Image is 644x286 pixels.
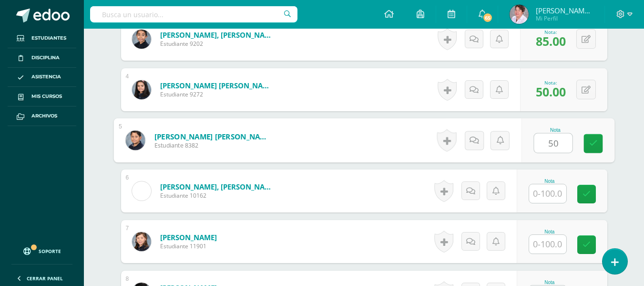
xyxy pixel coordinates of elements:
span: Mi Perfil [536,14,593,22]
span: Estudiante 9202 [160,40,275,48]
a: Mis cursos [8,87,76,106]
div: Nota [529,280,571,285]
input: 0-100.0 [529,235,566,254]
span: Archivos [31,112,57,120]
span: Estudiante 8382 [154,141,272,150]
span: Mis cursos [31,93,62,100]
a: [PERSON_NAME], [PERSON_NAME] [160,30,275,40]
a: [PERSON_NAME], [PERSON_NAME] [160,182,275,191]
img: 1b7172042430b688ebf7a5c8148a3974.png [132,232,151,251]
span: Estudiantes [31,34,66,42]
a: [PERSON_NAME] [160,233,217,242]
img: 77d33b6ebf9c595f46ad4d9f7b111062.png [132,30,151,49]
span: [PERSON_NAME] del [PERSON_NAME] [536,6,593,15]
img: 50de0124135136278933b8569c8ed4d0.png [125,130,145,150]
span: Estudiante 10162 [160,191,275,200]
img: 08ad352537e25eeddeed3d0a9bb9c267.png [132,181,151,201]
div: Nota: [536,79,566,86]
a: Estudiantes [8,29,76,48]
img: e25b2687233f2d436f85fc9313f9d881.png [510,5,529,24]
a: Asistencia [8,68,76,87]
div: Nota [529,229,571,234]
a: [PERSON_NAME] [PERSON_NAME] [154,131,272,141]
img: a92865d9f3c3158c4bd68f85793d2776.png [132,80,151,99]
input: Busca un usuario... [90,6,297,22]
div: Nota: [536,29,566,35]
a: [PERSON_NAME] [PERSON_NAME] [160,81,275,90]
input: 0-100.0 [534,134,572,153]
span: 50.00 [536,84,566,100]
a: Archivos [8,106,76,126]
a: Disciplina [8,48,76,68]
span: Estudiante 9272 [160,90,275,98]
a: Soporte [11,238,72,262]
span: Cerrar panel [27,275,63,282]
span: Asistencia [31,73,61,81]
span: Soporte [39,248,61,254]
span: 85.00 [536,33,566,49]
span: Estudiante 11901 [160,242,217,250]
div: Nota [533,127,577,133]
div: Nota [529,179,571,184]
span: 65 [482,12,493,23]
span: Disciplina [31,54,60,62]
input: 0-100.0 [529,184,566,203]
